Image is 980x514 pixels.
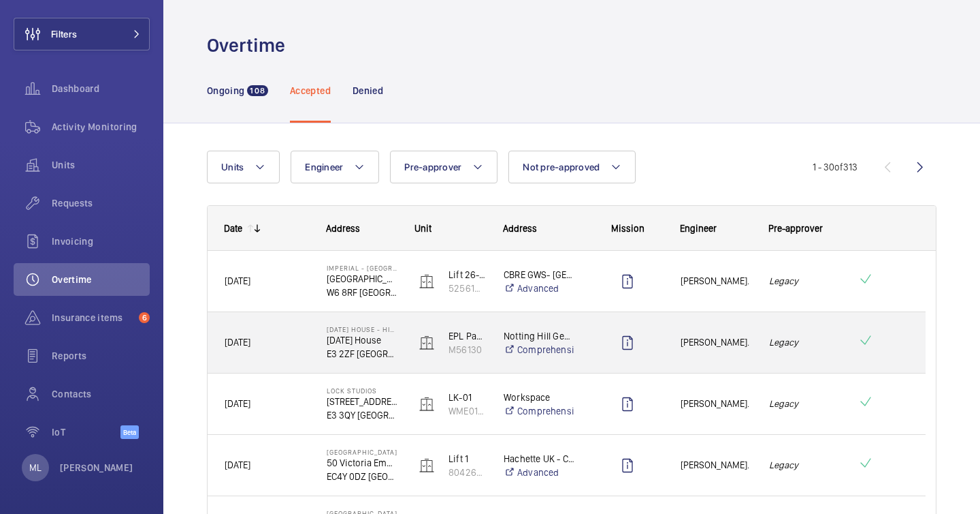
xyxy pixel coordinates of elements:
p: [PERSON_NAME] [60,461,133,474]
span: Requests [52,196,150,210]
p: [DATE] House [327,333,397,347]
em: Legacy [769,273,840,289]
span: Filters [51,27,77,41]
span: Engineer [680,223,717,234]
span: Engineer [305,162,343,172]
p: E3 2ZF [GEOGRAPHIC_DATA] [327,347,397,361]
p: Imperial - [GEOGRAPHIC_DATA] [327,264,397,272]
span: [PERSON_NAME]. [681,335,751,350]
img: elevator.svg [419,335,435,351]
span: Unit [414,223,431,234]
p: E3 3QY [GEOGRAPHIC_DATA] [327,408,397,422]
p: [GEOGRAPHIC_DATA] [327,448,397,456]
span: [DATE] [225,459,250,470]
p: Workspace [504,391,574,404]
a: Advanced [504,466,574,479]
a: Comprehensive [504,343,574,357]
span: [DATE] [225,337,250,348]
p: 50 Victoria Embankment [327,456,397,470]
span: of [834,162,843,172]
span: Mission [611,223,644,234]
p: LK-01 [448,391,486,404]
span: Beta [120,425,139,439]
span: Address [326,223,360,234]
p: Notting Hill Genesis [504,329,574,343]
p: Ongoing [207,84,244,97]
p: M56130 [448,343,486,357]
span: 1 - 30 313 [813,162,857,172]
p: EC4Y 0DZ [GEOGRAPHIC_DATA] [327,470,397,483]
span: Invoicing [52,235,150,248]
span: [PERSON_NAME]. [681,273,751,289]
p: W6 8RF [GEOGRAPHIC_DATA] [327,286,397,299]
span: Units [221,162,244,172]
p: 80426870 [448,466,486,479]
p: CBRE GWS- [GEOGRAPHIC_DATA] ([GEOGRAPHIC_DATA]) [504,268,574,282]
p: 52561515 [448,282,486,295]
em: Legacy [769,396,840,412]
span: [PERSON_NAME]. [681,396,751,412]
span: Address [503,223,537,234]
span: Pre-approver [768,223,823,234]
p: EPL Passenger Lift [448,329,486,343]
span: Activity Monitoring [52,120,150,134]
em: Legacy [769,335,840,350]
span: [DATE] [225,275,250,286]
span: Insurance items [52,311,133,324]
p: Lift 1 [448,452,486,466]
span: Overtime [52,273,150,286]
button: Units [207,151,280,183]
button: Engineer [291,151,379,183]
p: Denied [353,84,383,97]
p: [GEOGRAPHIC_DATA] [327,272,397,286]
button: Pre-approver [390,151,497,183]
p: Lift 26- Care of the [GEOGRAPHIC_DATA] (Passenger) [448,268,486,282]
span: Units [52,158,150,172]
img: elevator.svg [419,396,435,412]
p: Accepted [290,84,331,97]
a: Advanced [504,282,574,295]
p: [STREET_ADDRESS] [327,395,397,408]
p: Lock Studios [327,387,397,395]
p: ML [29,461,42,474]
p: WME0168 [448,404,486,418]
span: IoT [52,425,120,439]
img: elevator.svg [419,457,435,474]
span: Reports [52,349,150,363]
button: Not pre-approved [508,151,636,183]
p: Hachette UK - Carmelite House [504,452,574,466]
div: Date [224,223,242,234]
button: Filters [14,18,150,50]
span: Not pre-approved [523,162,600,172]
span: [DATE] [225,398,250,409]
span: Dashboard [52,82,150,95]
span: 6 [139,312,150,323]
p: [DATE] House - High Risk Building [327,325,397,333]
a: Comprehensive [504,404,574,418]
h1: Overtime [207,33,293,58]
span: 108 [247,85,268,96]
span: [PERSON_NAME]. [681,457,751,473]
img: elevator.svg [419,273,435,290]
span: Contacts [52,387,150,401]
span: Pre-approver [404,162,461,172]
em: Legacy [769,457,840,473]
